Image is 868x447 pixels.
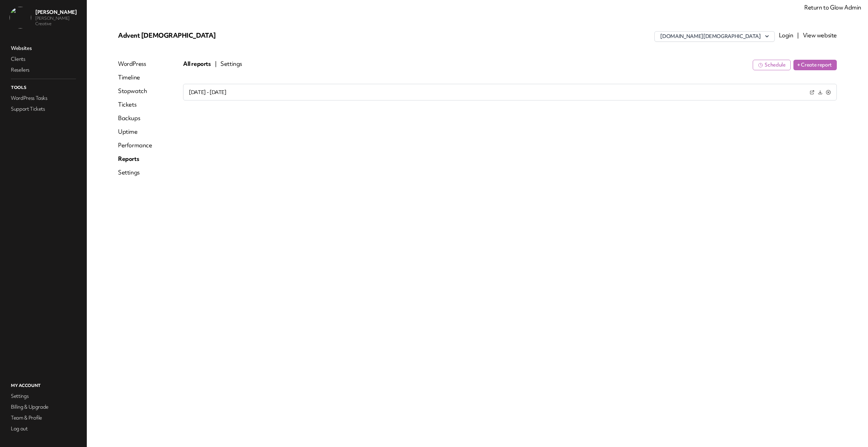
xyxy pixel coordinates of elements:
a: Stopwatch [118,87,152,95]
button: All reports [183,60,211,68]
a: Uptime [118,128,152,136]
a: Clients [9,54,77,64]
a: Settings [9,391,77,401]
button: Settings [220,60,242,68]
a: Billing & Upgrade [9,402,77,412]
button: Schedule [753,60,791,70]
a: Timeline [118,73,152,81]
iframe: chat widget [840,420,861,440]
a: Team & Profile [9,413,77,423]
a: Login [779,31,793,39]
button: + Create report [793,60,837,70]
a: Websites [9,43,77,53]
p: Tools [9,83,77,92]
a: Resellers [9,65,77,75]
a: Log out [9,424,77,433]
a: Support Tickets [9,104,77,114]
a: WordPress Tasks [9,93,77,103]
span: | [797,31,799,39]
a: Tickets [118,100,152,109]
p: My Account [9,381,77,390]
p: Advent [DEMOGRAPHIC_DATA] [118,31,358,39]
p: [PERSON_NAME] [35,9,81,16]
a: Return to Glow Admin [804,3,861,11]
a: WordPress [118,60,152,68]
p: | [215,60,217,68]
button: [DOMAIN_NAME][DEMOGRAPHIC_DATA] [654,31,774,42]
a: Backups [118,114,152,122]
a: Reports [118,155,152,163]
p: [PERSON_NAME] Creative [35,16,81,26]
button: [DATE] - [DATE] [189,89,226,96]
a: Settings [118,168,152,176]
a: View website [803,31,837,39]
a: Performance [118,141,152,149]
